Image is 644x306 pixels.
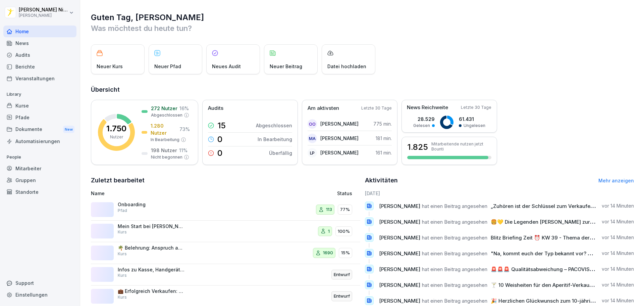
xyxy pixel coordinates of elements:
span: hat einen Beitrag angesehen [422,250,487,257]
p: 775 min. [373,120,392,127]
span: [PERSON_NAME] [379,298,420,304]
a: OnboardingPfad11377% [91,199,360,221]
a: Pfade [3,112,76,123]
p: vor 14 Minuten [602,218,634,225]
p: Library [3,89,76,100]
p: Datei hochladen [327,63,366,70]
a: News [3,37,76,49]
p: [PERSON_NAME] Nindel [19,7,68,13]
a: Automatisierungen [3,135,76,147]
p: 15 [217,122,226,130]
p: Neuer Kurs [97,63,123,70]
p: Kurs [118,251,127,257]
h1: Guten Tag, [PERSON_NAME] [91,12,634,23]
p: In Bearbeitung [258,136,292,143]
span: [PERSON_NAME] [379,234,420,241]
p: [PERSON_NAME] [320,149,359,156]
p: Neuer Pfad [154,63,181,70]
p: Letzte 30 Tage [361,105,392,111]
div: Veranstaltungen [3,73,76,84]
p: 💼 Erfolgreich Verkaufen: Mimik, Gestik und Verkaufspaare [118,288,185,294]
span: hat einen Beitrag angesehen [422,234,487,241]
div: New [63,126,74,133]
p: Abgeschlossen [151,112,182,118]
h2: Übersicht [91,85,634,94]
p: Nutzer [110,134,123,140]
p: 0 [217,149,222,157]
p: 0 [217,135,222,143]
div: MA [308,134,317,143]
p: 272 Nutzer [151,105,177,112]
p: 1690 [323,250,333,256]
div: Standorte [3,186,76,198]
p: Neues Audit [212,63,241,70]
p: Überfällig [269,149,292,157]
p: vor 14 Minuten [602,250,634,257]
p: Am aktivsten [308,104,339,112]
p: Abgeschlossen [256,122,292,129]
p: Status [337,190,352,197]
p: 1.750 [106,125,126,133]
a: Einstellungen [3,289,76,301]
p: vor 14 Minuten [602,203,634,209]
p: 11 % [179,147,187,154]
p: 28.529 [413,116,435,123]
p: Entwurf [334,293,350,300]
p: Infos zu Kasse, Handgeräten, Gutscheinhandling [118,267,185,273]
h6: [DATE] [365,190,634,197]
div: Audits [3,49,76,61]
div: OO [308,119,317,129]
span: hat einen Beitrag angesehen [422,266,487,272]
span: hat einen Beitrag angesehen [422,282,487,288]
p: [PERSON_NAME] [320,135,359,142]
p: 1.280 Nutzer [151,122,177,136]
div: Support [3,277,76,289]
p: News Reichweite [407,104,448,112]
span: [PERSON_NAME] [379,203,420,209]
p: 1 [328,228,330,235]
p: 16 % [179,105,189,112]
p: 181 min. [376,135,392,142]
a: Gruppen [3,174,76,186]
p: Letzte 30 Tage [461,104,491,111]
span: [PERSON_NAME] [379,282,420,288]
a: Mehr anzeigen [598,178,634,183]
p: 113 [326,206,332,213]
a: Mein Start bei [PERSON_NAME] - PersonalfragebogenKurs1100% [91,221,360,243]
p: 🌴 Belehrung: Anspruch auf bezahlten Erholungsurlaub und [PERSON_NAME] [118,245,185,251]
p: Mitarbeitende nutzen jetzt Bounti [431,141,491,151]
p: 100% [338,228,350,235]
p: Entwurf [334,271,350,278]
p: Mein Start bei [PERSON_NAME] - Personalfragebogen [118,223,185,229]
div: LP [308,148,317,158]
p: 73 % [179,126,190,133]
span: hat einen Beitrag angesehen [422,219,487,225]
p: Kurs [118,272,127,278]
p: People [3,152,76,163]
p: 77% [340,206,350,213]
h2: Zuletzt bearbeitet [91,176,360,185]
p: Nicht begonnen [151,154,182,160]
a: Mitarbeiter [3,163,76,174]
a: Home [3,26,76,37]
p: Neuer Beitrag [270,63,302,70]
a: Berichte [3,61,76,73]
a: Infos zu Kasse, Handgeräten, GutscheinhandlingKursEntwurf [91,264,360,286]
p: Audits [208,104,223,112]
p: In Bearbeitung [151,137,179,143]
span: hat einen Beitrag angesehen [422,298,487,304]
p: 15% [341,250,350,256]
a: Kurse [3,100,76,112]
h2: Aktivitäten [365,176,398,185]
p: Pfad [118,208,127,214]
a: 🌴 Belehrung: Anspruch auf bezahlten Erholungsurlaub und [PERSON_NAME]Kurs169015% [91,242,360,264]
p: 198 Nutzer [151,147,177,154]
p: [PERSON_NAME] [320,120,359,127]
p: vor 14 Minuten [602,297,634,304]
